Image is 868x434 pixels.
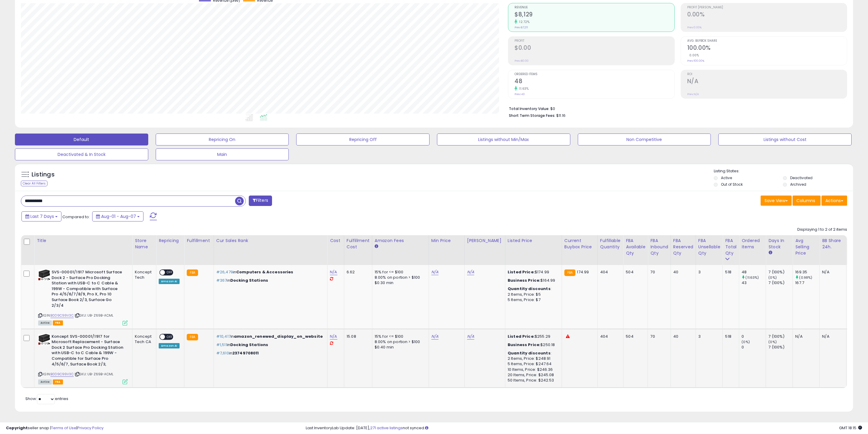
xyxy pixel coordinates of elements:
[768,280,793,286] div: 7 (100%)
[159,343,180,348] div: Amazon AI
[508,356,557,361] div: 2 Items, Price: $248.91
[38,269,128,325] div: ASIN:
[38,334,50,345] img: 412TSHCcYJL._SL40_.jpg
[742,334,766,339] div: 0
[230,278,268,283] span: Docking Stations
[687,78,847,86] h2: N/A
[508,334,557,339] div: $255.29
[822,269,842,275] div: N/A
[38,379,52,385] span: All listings currently available for purchase on Amazon
[725,238,736,256] div: FBA Total Qty
[249,196,272,206] button: Filters
[515,11,674,19] h2: $8,129
[37,238,130,244] div: Title
[577,269,589,275] span: 174.99
[821,196,847,206] button: Actions
[515,59,529,63] small: Prev: $0.00
[600,269,619,275] div: 404
[687,11,847,19] h2: 0.00%
[698,269,718,275] div: 3
[508,286,557,292] div: :
[600,238,621,250] div: Fulfillable Quantity
[626,334,643,339] div: 504
[721,182,743,187] label: Out of Stock
[508,269,557,275] div: $174.99
[467,334,474,340] a: N/A
[216,334,231,339] span: #10,417
[431,334,438,340] a: N/A
[375,280,424,286] div: $0.30 min
[216,269,323,275] p: in
[347,238,370,250] div: Fulfillment Cost
[515,44,674,52] h2: $0.00
[742,269,766,275] div: 48
[742,345,766,350] div: 0
[77,425,104,431] a: Privacy Policy
[515,92,525,96] small: Prev: 43
[742,238,763,250] div: Ordered Items
[687,6,847,9] span: Profit [PERSON_NAME]
[508,372,557,378] div: 20 Items, Price: $245.08
[50,313,74,318] a: B0D9C99V3C
[330,238,342,244] div: Cost
[216,351,323,356] p: in
[375,238,426,244] div: Amazon Fees
[745,275,759,280] small: (11.63%)
[38,320,52,325] span: All listings currently available for purchase on Amazon
[431,269,438,275] a: N/A
[687,26,702,29] small: Prev: 0.00%
[216,342,323,348] p: in
[673,334,691,339] div: 40
[50,372,74,377] a: B0D9C99V3C
[508,297,557,303] div: 5 Items, Price: $7
[578,134,711,145] button: Non Competitive
[687,39,847,43] span: Avg. Buybox Share
[509,105,843,112] li: $0
[38,334,128,384] div: ASIN:
[25,396,68,402] span: Show: entries
[768,340,777,344] small: (0%)
[375,244,378,249] small: Amazon Fees.
[508,278,540,283] b: Business Price:
[839,425,862,431] span: 2025-08-15 18:15 GMT
[508,286,551,292] b: Quantity discounts
[768,345,793,350] div: 7 (100%)
[687,59,704,63] small: Prev: 100.00%
[375,334,424,339] div: 15% for <= $100
[687,44,847,52] h2: 100.00%
[673,238,693,256] div: FBA Reserved Qty
[165,270,174,275] span: OFF
[306,425,862,431] div: Last InventoryLab Update: [DATE], not synced.
[62,214,90,220] span: Compared to:
[650,269,666,275] div: 70
[156,134,289,145] button: Repricing On
[437,134,570,145] button: Listings without Min/Max
[156,148,289,160] button: Main
[515,78,674,86] h2: 48
[515,26,528,29] small: Prev: $7,211
[508,342,557,348] div: $250.18
[375,275,424,280] div: 8.00% on portion > $100
[53,320,63,325] span: FBA
[230,342,268,348] span: Docking Stations
[822,334,842,339] div: N/A
[725,269,734,275] div: 518
[509,113,555,118] b: Short Term Storage Fees:
[75,372,113,376] span: | SKU: UB-Z69B-ACML
[796,198,815,204] span: Columns
[236,269,293,275] span: Computers & Accessories
[296,134,430,145] button: Repricing Off
[508,361,557,367] div: 5 Items, Price: $247.64
[375,269,424,275] div: 15% for <= $100
[714,168,853,174] p: Listing States:
[15,134,148,145] button: Default
[790,182,806,187] label: Archived
[508,378,557,383] div: 50 Items, Price: $242.53
[673,269,691,275] div: 40
[216,238,325,244] div: Cur Sales Rank
[508,278,557,283] div: $164.99
[75,313,113,318] span: | SKU: UB-Z69B-ACML
[53,379,63,385] span: FBA
[650,334,666,339] div: 70
[135,334,152,345] div: Koncept Tech CA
